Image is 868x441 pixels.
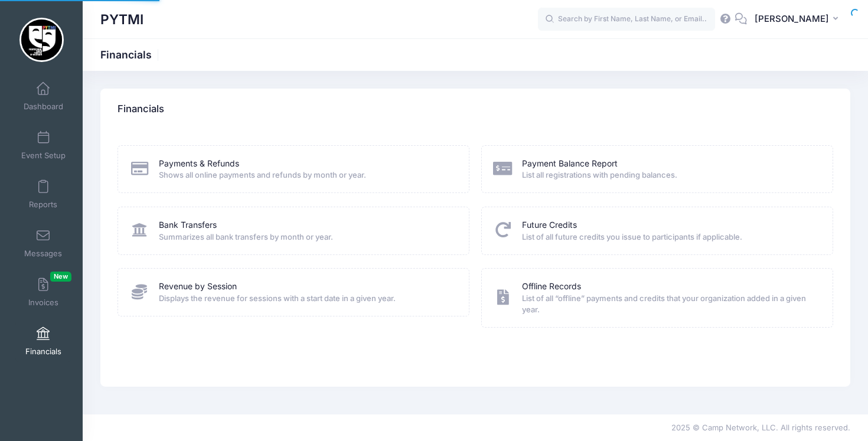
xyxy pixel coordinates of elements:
button: [PERSON_NAME] [747,6,850,33]
a: Dashboard [15,76,71,117]
input: Search by First Name, Last Name, or Email... [538,8,715,31]
span: Reports [29,200,57,210]
span: Displays the revenue for sessions with a start date in a given year. [159,293,454,305]
h1: Financials [100,48,162,61]
a: Reports [15,174,71,215]
span: Shows all online payments and refunds by month or year. [159,169,454,181]
img: PYTMI [19,18,64,62]
a: Bank Transfers [159,219,217,231]
a: Messages [15,223,71,264]
span: List of all “offline” payments and credits that your organization added in a given year. [522,293,817,316]
h1: PYTMI [100,6,143,33]
a: InvoicesNew [15,272,71,313]
span: Summarizes all bank transfers by month or year. [159,231,454,243]
a: Financials [15,321,71,362]
span: Messages [24,249,62,259]
span: List of all future credits you issue to participants if applicable. [522,231,817,243]
span: 2025 © Camp Network, LLC. All rights reserved. [671,423,850,432]
a: Revenue by Session [159,280,237,293]
span: Dashboard [24,102,63,112]
a: Payment Balance Report [522,158,618,170]
span: New [50,272,71,282]
a: Future Credits [522,219,577,231]
span: Invoices [28,298,58,308]
a: Payments & Refunds [159,158,239,170]
a: Offline Records [522,280,581,293]
h4: Financials [118,93,164,126]
span: [PERSON_NAME] [755,12,829,25]
span: Financials [25,347,61,357]
span: Event Setup [21,151,66,161]
span: List all registrations with pending balances. [522,169,817,181]
a: Event Setup [15,125,71,166]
